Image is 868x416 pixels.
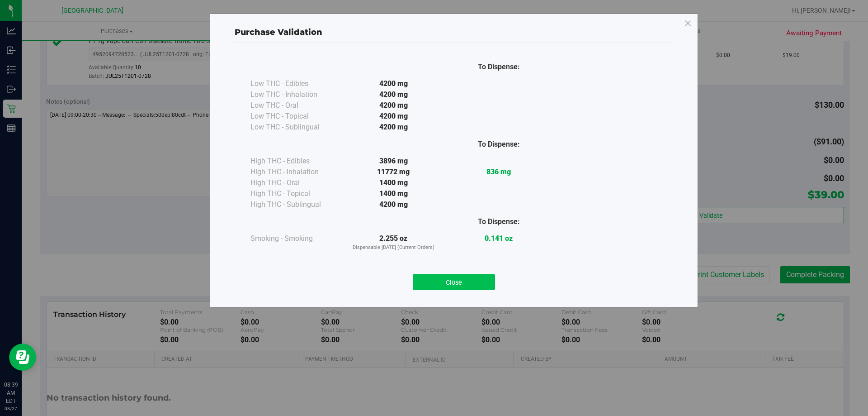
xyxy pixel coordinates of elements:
div: Low THC - Inhalation [250,89,341,100]
div: High THC - Edibles [250,156,341,167]
div: High THC - Oral [250,177,341,188]
div: 11772 mg [341,167,446,177]
div: Smoking - Smoking [250,233,341,244]
div: 1400 mg [341,188,446,199]
div: High THC - Topical [250,188,341,199]
div: 4200 mg [341,122,446,133]
div: High THC - Sublingual [250,199,341,210]
div: 2.255 oz [341,233,446,252]
div: Low THC - Topical [250,111,341,122]
div: 4200 mg [341,199,446,210]
button: Close [413,274,495,290]
iframe: Resource center [9,344,36,371]
div: 4200 mg [341,89,446,100]
div: 3896 mg [341,156,446,167]
span: Purchase Validation [235,27,322,37]
div: To Dispense: [446,216,552,227]
div: 1400 mg [341,177,446,188]
div: To Dispense: [446,139,552,150]
div: Low THC - Edibles [250,78,341,89]
div: Low THC - Sublingual [250,122,341,133]
div: To Dispense: [446,62,552,72]
p: Dispensable [DATE] (Current Orders) [341,244,446,252]
div: 4200 mg [341,111,446,122]
div: Low THC - Oral [250,100,341,111]
strong: 0.141 oz [485,234,513,243]
div: High THC - Inhalation [250,167,341,177]
div: 4200 mg [341,100,446,111]
strong: 836 mg [486,167,511,176]
div: 4200 mg [341,78,446,89]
